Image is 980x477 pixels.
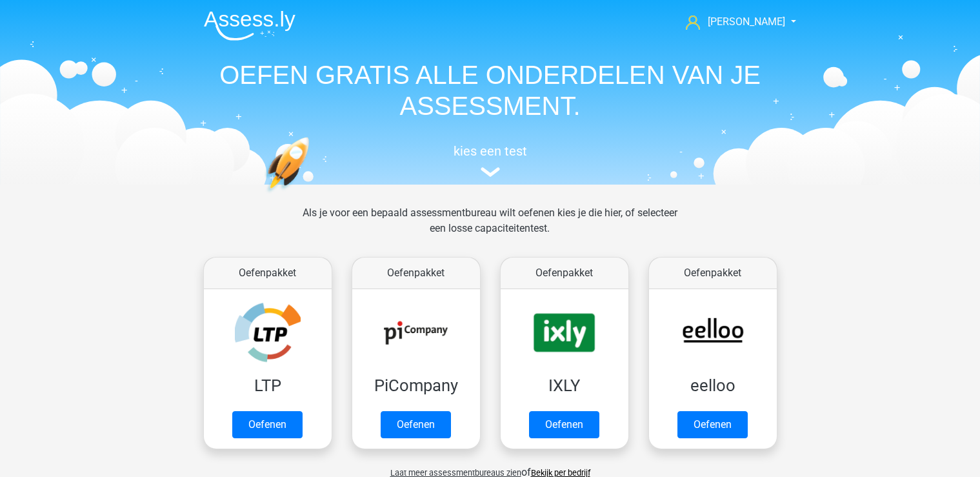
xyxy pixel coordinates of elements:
img: Assessly [204,10,295,41]
a: Oefenen [232,411,303,438]
img: oefenen [265,137,359,254]
h1: OEFEN GRATIS ALLE ONDERDELEN VAN JE ASSESSMENT. [194,59,787,121]
h5: kies een test [194,143,787,159]
a: [PERSON_NAME] [681,14,786,30]
span: [PERSON_NAME] [708,15,785,28]
a: Oefenen [529,411,599,438]
a: Oefenen [381,411,451,438]
img: assessment [481,167,500,177]
div: Als je voor een bepaald assessmentbureau wilt oefenen kies je die hier, of selecteer een losse ca... [292,205,688,252]
a: kies een test [194,143,787,178]
a: Oefenen [677,411,748,438]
